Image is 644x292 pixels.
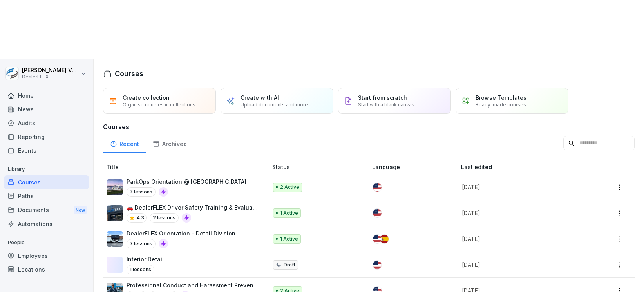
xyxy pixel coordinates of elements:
p: Start from scratch [358,94,407,101]
a: DocumentsNew [4,203,89,217]
p: 1 lessons [127,265,154,274]
p: [DATE] [462,209,581,217]
div: Documents [4,203,89,217]
p: Upload documents and more [241,102,308,108]
p: Draft [284,261,295,268]
img: us.svg [373,235,382,243]
p: [PERSON_NAME] Varoutsos [22,67,79,74]
a: Audits [4,116,89,130]
p: Create collection [123,94,170,101]
img: es.svg [380,235,389,243]
p: DealerFLEX [22,74,79,80]
h1: Courses [115,68,143,79]
p: 1 Active [280,235,298,243]
p: Language [372,163,458,171]
a: Employees [4,249,89,263]
img: nnqojl1deux5lw6n86ll0x7s.png [107,179,123,195]
img: iylp24rw87ejcq0bh277qvmh.png [107,231,123,247]
a: Locations [4,263,89,276]
p: Organise courses in collections [123,102,195,108]
a: Home [4,89,89,102]
a: Archived [146,133,194,153]
p: [DATE] [462,183,581,191]
p: 4.3 [137,214,144,221]
a: Paths [4,189,89,203]
div: New [74,206,87,215]
p: Title [106,163,269,171]
a: Events [4,144,89,157]
img: da8qswpfqixsakdmmzotmdit.png [107,205,123,221]
p: Interior Detail [127,255,164,263]
p: Start with a blank canvas [358,102,414,108]
p: 2 lessons [150,213,179,223]
p: DealerFLEX Orientation - Detail Division [127,229,235,237]
p: Browse Templates [476,94,526,101]
p: Create with AI [241,94,279,101]
p: Ready-made courses [476,102,526,108]
p: ParkOps Orientation @ [GEOGRAPHIC_DATA] [127,177,246,186]
p: [DATE] [462,261,581,269]
p: 1 Active [280,210,298,217]
h3: Courses [103,122,635,131]
p: [DATE] [462,235,581,243]
p: Last edited [461,163,590,171]
a: Recent [103,133,146,153]
p: 2 Active [280,184,299,191]
p: 🚗 DealerFLEX Driver Safety Training & Evaluation [127,203,260,212]
a: Automations [4,217,89,231]
p: People [4,236,89,249]
p: 7 lessons [127,239,156,248]
p: Library [4,163,89,175]
p: Status [272,163,369,171]
p: Professional Conduct and Harassment Prevention for Valet Employees [127,281,260,289]
a: Courses [4,175,89,189]
img: us.svg [373,261,382,269]
p: 7 lessons [127,187,156,197]
a: News [4,102,89,116]
img: us.svg [373,183,382,192]
a: Reporting [4,130,89,144]
img: us.svg [373,209,382,217]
